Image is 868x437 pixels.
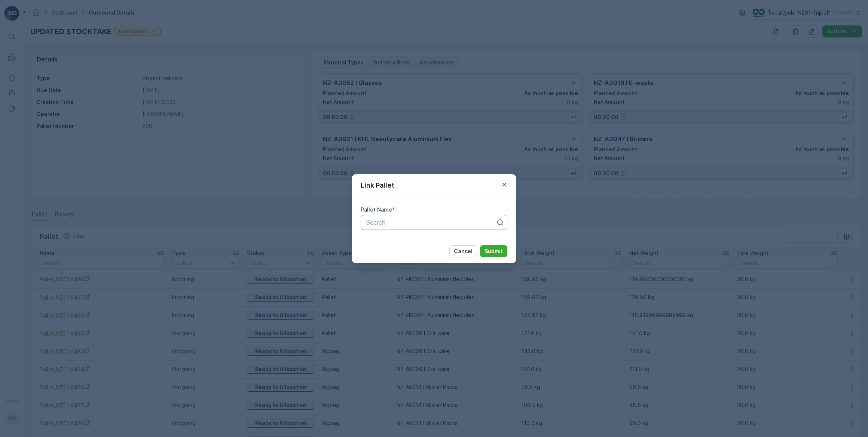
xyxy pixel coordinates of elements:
[366,218,496,227] p: Search
[361,180,394,191] p: Link Pallet
[485,248,503,255] p: Submit
[361,206,392,213] label: Pallet Name
[449,245,477,257] button: Cancel
[454,248,473,255] p: Cancel
[480,245,507,257] button: Submit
